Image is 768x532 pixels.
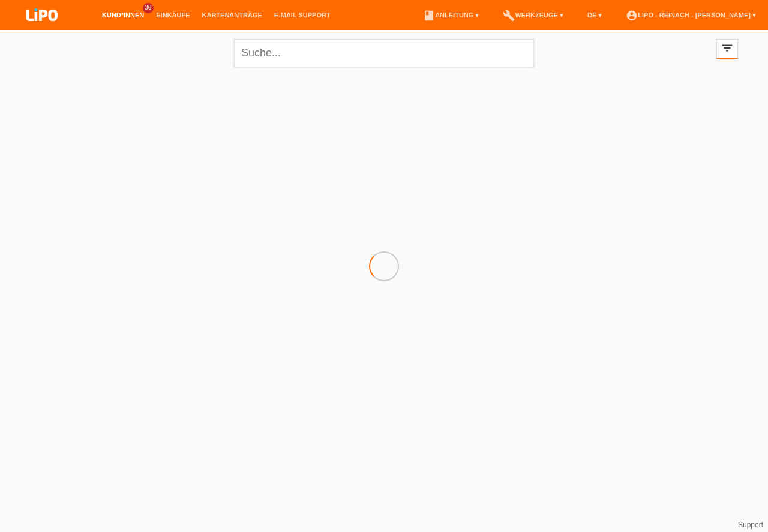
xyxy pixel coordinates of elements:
[12,25,72,34] a: LIPO pay
[143,3,154,13] span: 36
[721,41,734,55] i: filter_list
[96,11,150,19] a: Kund*innen
[196,11,268,19] a: Kartenanträge
[150,11,196,19] a: Einkäufe
[497,11,569,19] a: buildWerkzeuge ▾
[626,10,638,22] i: account_circle
[423,10,435,22] i: book
[268,11,337,19] a: E-Mail Support
[417,11,485,19] a: bookAnleitung ▾
[620,11,762,19] a: account_circleLIPO - Reinach - [PERSON_NAME] ▾
[581,11,608,19] a: DE ▾
[503,10,515,22] i: build
[234,39,534,67] input: Suche...
[738,521,763,529] a: Support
